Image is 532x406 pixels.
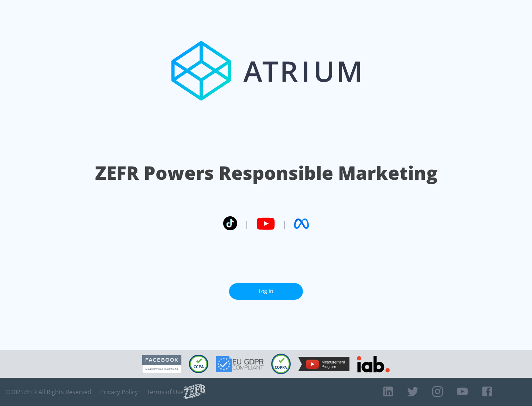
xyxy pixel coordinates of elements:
img: GDPR Compliant [216,356,264,372]
a: Privacy Policy [100,388,138,396]
img: COPPA Compliant [271,354,291,374]
img: IAB [357,356,390,372]
img: YouTube Measurement Program [298,357,349,371]
h1: ZEFR Powers Responsible Marketing [95,160,437,186]
span: © 2025 ZEFR All Rights Reserved [6,388,91,396]
span: | [282,218,287,229]
a: Log In [229,283,303,300]
img: Facebook Marketing Partner [142,355,181,374]
img: CCPA Compliant [189,355,208,373]
span: | [245,218,249,229]
a: Terms of Use [147,388,184,396]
